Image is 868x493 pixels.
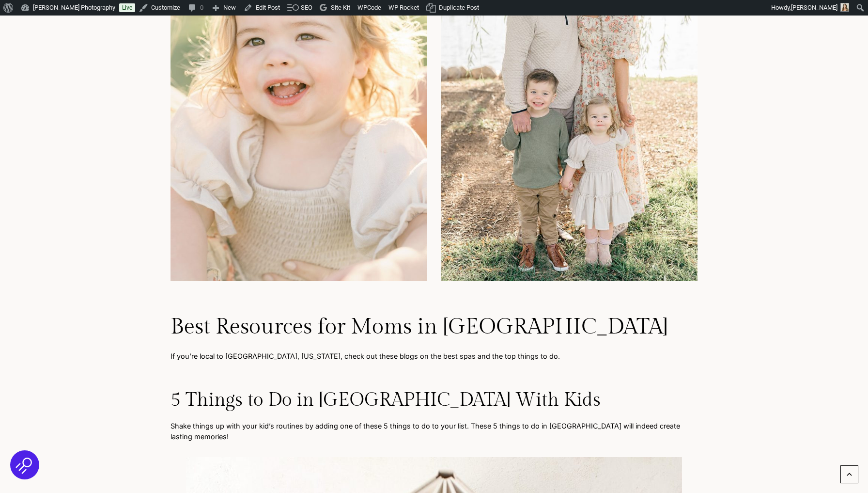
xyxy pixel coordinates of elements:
[791,4,837,11] span: [PERSON_NAME]
[170,351,697,362] p: If you’re local to [GEOGRAPHIC_DATA], [US_STATE], check out these blogs on the best spas and the ...
[331,4,350,11] span: Site Kit
[170,389,601,411] a: 5 Things to Do in [GEOGRAPHIC_DATA] With Kids
[119,3,135,12] a: Live
[170,421,697,442] p: Shake things up with your kid’s routines by adding one of these 5 things to do to your list. Thes...
[840,465,858,483] a: Scroll to top
[170,314,697,340] h2: Best Resources for Moms in [GEOGRAPHIC_DATA]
